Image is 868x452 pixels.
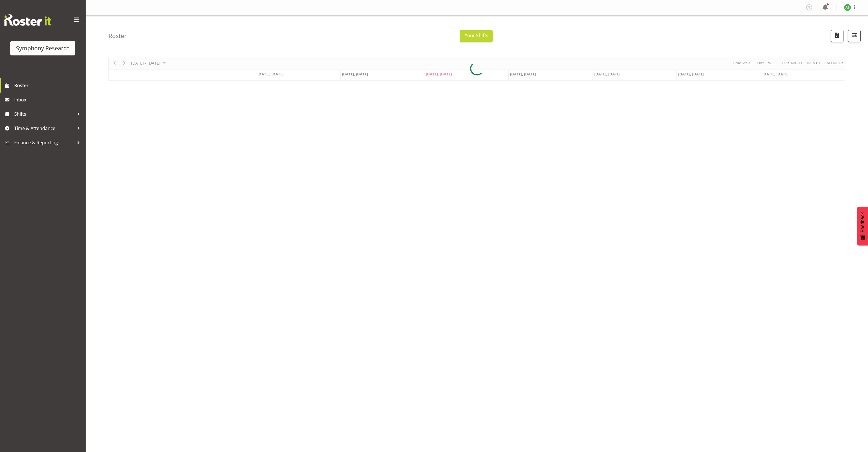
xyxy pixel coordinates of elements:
[844,4,851,11] img: ange-steiger11422.jpg
[108,33,127,39] h4: Roster
[14,95,83,104] span: Inbox
[16,44,70,53] div: Symphony Research
[14,81,83,90] span: Roster
[848,30,861,42] button: Filter Shifts
[4,14,51,26] img: Rosterit website logo
[857,207,868,245] button: Feedback - Show survey
[860,212,865,232] span: Feedback
[14,124,74,133] span: Time & Attendance
[465,32,488,39] span: Your Shifts
[831,30,843,42] button: Download a PDF of the roster according to the set date range.
[14,138,74,147] span: Finance & Reporting
[14,110,74,118] span: Shifts
[460,30,493,42] button: Your Shifts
